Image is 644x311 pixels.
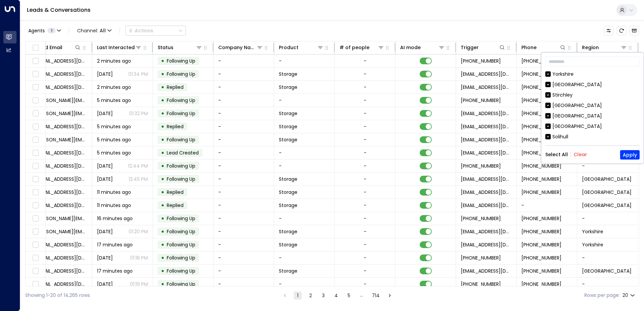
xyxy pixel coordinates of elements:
td: - [214,55,274,67]
div: • [161,68,164,80]
span: b.sheard10@gmail.com [36,254,87,261]
span: Following Up [167,136,195,143]
span: kellyfranks11@hotmail.com [36,189,87,196]
span: Following Up [167,97,195,104]
span: bobby@hotmail.co.uk [36,136,87,143]
div: - [364,84,366,91]
span: Replied [167,84,184,91]
div: • [161,173,164,185]
div: - [364,123,366,130]
span: Birmingham [582,268,632,274]
div: • [161,121,164,132]
span: Toggle select row [31,228,40,236]
div: - [364,281,366,287]
div: Region [582,43,599,51]
button: Clear [574,152,587,157]
button: Go to next page [386,291,394,300]
td: - [577,160,638,172]
span: Toggle select row [31,70,40,78]
div: • [161,95,164,106]
span: Sep 29, 2025 [97,176,113,182]
div: AI mode [400,43,421,51]
nav: pagination navigation [281,291,394,300]
td: - [577,212,638,225]
span: leads@space-station.co.uk [461,123,512,130]
div: [GEOGRAPHIC_DATA] [552,123,602,130]
div: 20 [622,290,636,300]
div: Last Interacted [97,43,135,51]
div: - [364,163,366,169]
div: # of people [340,43,369,51]
div: # of people [340,43,384,51]
span: +447405661270 [461,58,501,64]
button: Go to page 3 [319,291,327,300]
div: Solihull [552,133,568,140]
span: 5 minutes ago [97,149,131,156]
button: Go to page 4 [332,291,340,300]
span: leads@space-station.co.uk [461,110,512,117]
span: Toggle select row [31,149,40,157]
td: - [274,251,335,264]
td: - [214,238,274,251]
span: sueelwell@ymail.com [36,268,87,274]
td: - [577,251,638,264]
td: - [274,146,335,159]
td: - [214,160,274,172]
span: 2 minutes ago [97,58,131,64]
span: +447845245875 [521,254,561,261]
td: - [517,199,577,212]
span: Toggle select row [31,83,40,92]
span: Toggle select row [31,123,40,131]
span: b.sheard10@gmail.com [36,241,87,248]
span: +447845245875 [461,254,501,261]
span: +447899826605 [521,84,561,91]
span: leads@space-station.co.uk [461,228,512,235]
td: - [214,265,274,277]
span: Following Up [167,110,195,117]
span: Toggle select row [31,57,40,65]
button: Select All [545,152,568,157]
div: - [364,58,366,64]
span: Following Up [167,254,195,261]
span: Yesterday [97,163,113,169]
span: Following Up [167,281,195,287]
span: leads@space-station.co.uk [461,176,512,182]
span: leads@space-station.co.uk [461,84,512,91]
span: Following Up [167,268,195,274]
span: +447806814970 [521,123,561,130]
div: - [364,241,366,248]
button: Go to page 2 [307,291,315,300]
span: Toggle select row [31,96,40,105]
span: Toggle select row [31,175,40,183]
div: Product [279,43,324,51]
span: Sep 28, 2025 [97,281,113,287]
span: sueelwell@ymail.com [36,281,87,287]
td: - [274,278,335,290]
td: - [214,146,274,159]
span: London [582,202,632,209]
button: Channel:All [74,26,114,35]
div: Phone [521,43,537,51]
span: 17 minutes ago [97,268,133,274]
div: - [364,110,366,117]
span: Replied [167,123,184,130]
div: Region [582,43,627,51]
span: Sep 29, 2025 [97,254,113,261]
span: Storage [279,202,297,209]
span: Toggle select row [31,280,40,288]
span: Replied [167,202,184,209]
button: Apply [620,150,640,160]
td: - [274,160,335,172]
div: Lead Email [36,43,62,51]
td: - [214,68,274,80]
span: Toggle select row [31,188,40,197]
span: Yesterday [97,71,113,77]
td: - [274,212,335,225]
span: All [100,28,106,33]
span: +447715403131 [521,215,561,222]
div: - [364,254,366,261]
span: Toggle select row [31,254,40,262]
span: leads@space-station.co.uk [461,149,512,156]
span: Storage [279,136,297,143]
td: - [214,186,274,199]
